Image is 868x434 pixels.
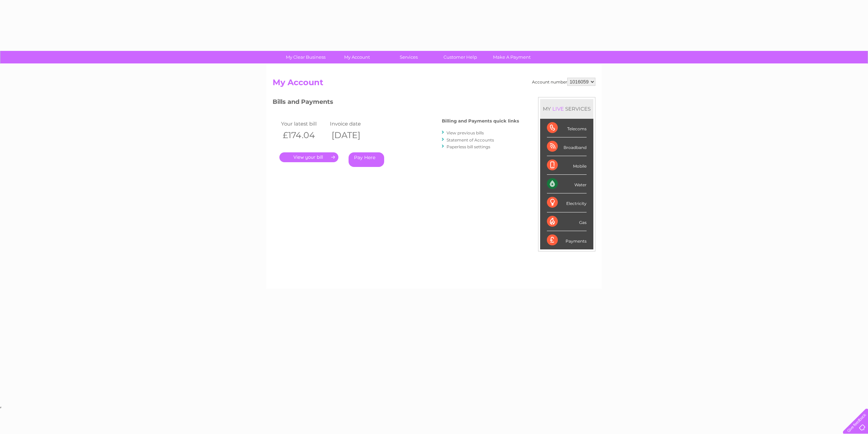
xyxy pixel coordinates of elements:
h2: My Account [273,78,595,91]
div: Electricity [547,193,587,212]
a: Paperless bill settings [447,144,490,149]
div: Payments [547,231,587,249]
h4: Billing and Payments quick links [442,118,519,124]
a: Make A Payment [484,51,540,63]
a: Pay Here [349,152,384,167]
a: My Clear Business [278,51,334,63]
th: £174.04 [279,128,328,142]
div: Account number [532,78,595,86]
div: Water [547,175,587,193]
div: Gas [547,212,587,231]
a: Services [381,51,437,63]
a: . [279,152,338,162]
a: Statement of Accounts [447,137,494,143]
div: LIVE [551,106,565,112]
div: Broadband [547,137,587,156]
td: Invoice date [328,119,377,128]
div: MY SERVICES [540,99,593,118]
a: Customer Help [432,51,488,63]
div: Mobile [547,156,587,175]
a: View previous bills [447,130,484,135]
h3: Bills and Payments [273,97,519,109]
div: Telecoms [547,119,587,137]
a: My Account [329,51,385,63]
th: [DATE] [328,128,377,142]
td: Your latest bill [279,119,328,128]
